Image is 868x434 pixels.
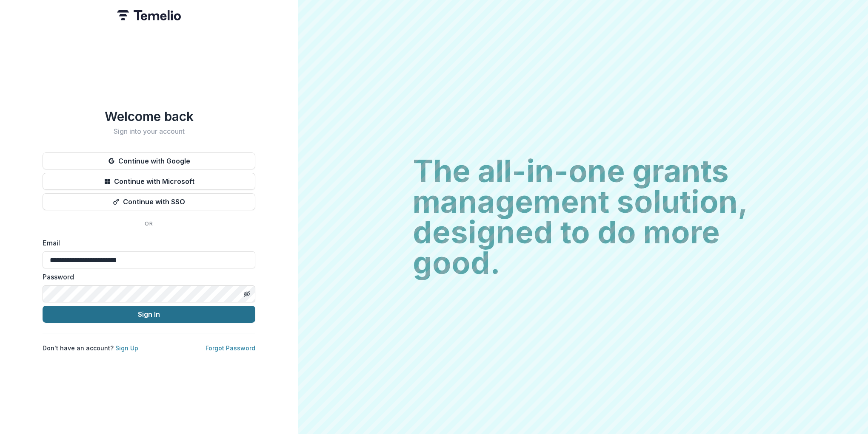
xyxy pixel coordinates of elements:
[43,272,250,282] label: Password
[43,344,138,352] p: Don't have an account?
[43,127,255,135] h2: Sign into your account
[43,306,255,323] button: Sign In
[206,344,255,352] a: Forgot Password
[43,152,255,169] button: Continue with Google
[115,344,138,352] a: Sign Up
[43,238,250,248] label: Email
[240,287,254,301] button: Toggle password visibility
[117,10,181,20] img: Temelio
[43,109,255,124] h1: Welcome back
[43,193,255,210] button: Continue with SSO
[43,173,255,190] button: Continue with Microsoft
